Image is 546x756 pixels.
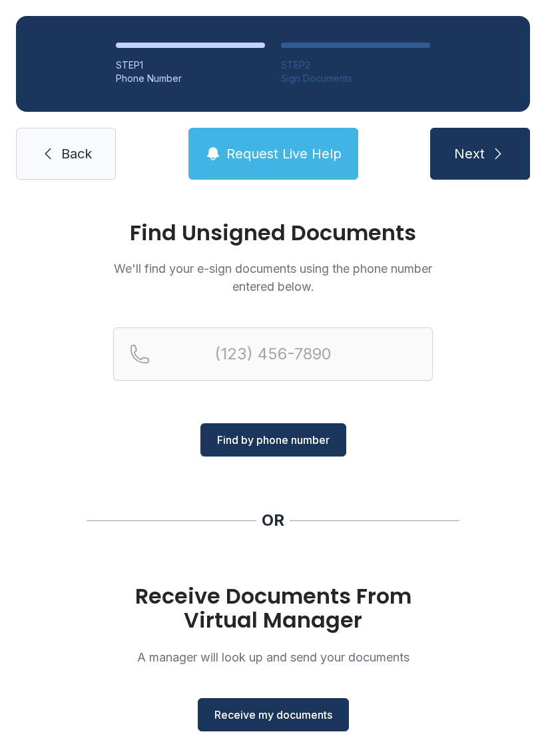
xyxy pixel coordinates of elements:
[217,432,330,448] span: Find by phone number
[454,144,485,163] span: Next
[113,222,433,244] h1: Find Unsigned Documents
[113,260,433,295] p: We'll find your e-sign documents using the phone number entered below.
[281,72,430,85] div: Sign Documents
[116,59,265,72] div: STEP 1
[113,327,433,381] input: Reservation phone number
[113,584,433,632] h1: Receive Documents From Virtual Manager
[214,707,332,723] span: Receive my documents
[61,144,92,163] span: Back
[281,59,430,72] div: STEP 2
[113,648,433,666] p: A manager will look up and send your documents
[116,72,265,85] div: Phone Number
[262,510,284,531] div: OR
[226,144,342,163] span: Request Live Help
